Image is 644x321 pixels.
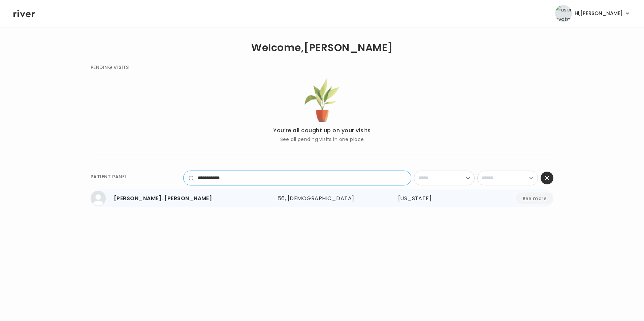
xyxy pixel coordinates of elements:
[278,194,366,203] div: 56, [DEMOGRAPHIC_DATA]
[251,43,392,52] h1: Welcome, [PERSON_NAME]
[194,171,411,185] input: name
[516,192,553,204] button: See more
[91,173,127,181] div: PATIENT PANEL
[91,63,129,71] div: PENDING VISITS
[91,191,106,206] img: WILLIAM DE LA CRUZ
[575,9,623,18] span: Hi, [PERSON_NAME]
[273,135,371,143] p: See all pending visits in one place
[273,126,371,135] p: You’re all caught up on your visits
[555,5,631,22] button: user avatarHi,[PERSON_NAME]
[398,194,460,203] div: Nevada
[114,194,272,203] div: WILLIAM DE LA CRUZ
[555,5,572,22] img: user avatar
